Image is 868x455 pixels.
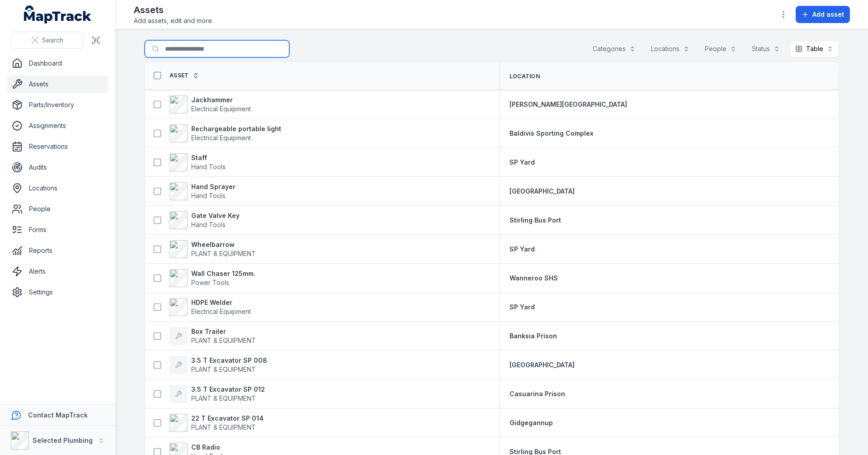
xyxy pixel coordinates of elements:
[170,182,236,200] a: Hand SprayerHand Tools
[170,298,251,316] a: HDPE WelderElectrical Equipment
[170,72,199,79] a: Asset
[191,105,251,113] span: Electrical Equipment
[170,211,240,229] a: Gate Valve KeyHand Tools
[509,303,535,312] a: SP Yard
[191,337,256,344] span: PLANT & EQUIPMENT
[134,16,213,25] span: Add assets, edit and more.
[7,221,108,239] a: Forms
[509,158,535,167] a: SP Yard
[170,72,189,79] span: Asset
[191,211,240,220] strong: Gate Valve Key
[191,443,226,452] strong: CB Radio
[134,4,213,16] h2: Assets
[509,73,540,80] span: Location
[645,40,695,57] button: Locations
[7,262,108,280] a: Alerts
[509,129,594,137] span: Baldivis Sporting Complex
[191,221,226,228] span: Hand Tools
[191,134,251,142] span: Electrical Equipment
[509,361,575,369] span: [GEOGRAPHIC_DATA]
[170,153,226,171] a: StaffHand Tools
[170,327,256,345] a: Box TrailerPLANT & EQUIPMENT
[509,245,535,253] span: SP Yard
[191,153,226,162] strong: Staff
[509,418,553,427] a: Gidgegannup
[509,274,558,282] span: Wanneroo SHS
[170,269,255,287] a: Wall Chaser 125mm.Power Tools
[7,137,108,156] a: Reservations
[24,5,92,24] a: MapTrack
[509,158,535,166] span: SP Yard
[191,394,256,402] span: PLANT & EQUIPMENT
[509,274,558,283] a: Wanneroo SHS
[699,40,742,57] button: People
[746,40,786,57] button: Status
[509,390,565,398] span: Casuarina Prison
[191,240,256,249] strong: Wheelbarrow
[170,414,264,432] a: 22 T Excavator SP 014PLANT & EQUIPMENT
[191,327,256,336] strong: Box Trailer
[191,279,229,286] span: Power Tools
[7,200,108,218] a: People
[191,182,236,191] strong: Hand Sprayer
[191,385,265,394] strong: 3.5 T Excavator SP 012
[812,10,844,19] span: Add asset
[789,40,839,57] button: Table
[170,240,256,258] a: WheelbarrowPLANT & EQUIPMENT
[587,40,642,57] button: Categories
[7,75,108,93] a: Assets
[509,419,553,427] span: Gidgegannup
[170,124,281,142] a: Rechargeable portable lightElectrical Equipment
[7,158,108,176] a: Audits
[7,242,108,260] a: Reports
[509,187,575,196] a: [GEOGRAPHIC_DATA]
[509,187,575,195] span: [GEOGRAPHIC_DATA]
[796,6,850,23] button: Add asset
[191,192,226,199] span: Hand Tools
[191,414,264,423] strong: 22 T Excavator SP 014
[170,356,267,374] a: 3.5 T Excavator SP 008PLANT & EQUIPMENT
[509,216,561,224] span: Stirling Bus Port
[191,269,255,278] strong: Wall Chaser 125mm.
[191,298,251,307] strong: HDPE Welder
[42,36,63,45] span: Search
[191,124,281,133] strong: Rechargeable portable light
[509,129,594,138] a: Baldivis Sporting Complex
[509,360,575,370] a: [GEOGRAPHIC_DATA]
[7,117,108,135] a: Assignments
[509,303,535,311] span: SP Yard
[191,308,251,315] span: Electrical Equipment
[11,32,84,49] button: Search
[7,54,108,72] a: Dashboard
[509,216,561,225] a: Stirling Bus Port
[33,436,93,444] strong: Selected Plumbing
[509,100,627,109] a: [PERSON_NAME][GEOGRAPHIC_DATA]
[7,283,108,301] a: Settings
[509,389,565,398] a: Casuarina Prison
[7,96,108,114] a: Parts/Inventory
[28,411,88,419] strong: Contact MapTrack
[509,332,557,340] span: Banksia Prison
[191,163,226,171] span: Hand Tools
[191,95,251,104] strong: Jackhammer
[191,250,256,257] span: PLANT & EQUIPMENT
[170,95,251,114] a: JackhammerElectrical Equipment
[170,385,265,403] a: 3.5 T Excavator SP 012PLANT & EQUIPMENT
[7,179,108,197] a: Locations
[191,423,256,431] span: PLANT & EQUIPMENT
[191,356,267,365] strong: 3.5 T Excavator SP 008
[191,365,256,373] span: PLANT & EQUIPMENT
[509,100,627,108] span: [PERSON_NAME][GEOGRAPHIC_DATA]
[509,332,557,341] a: Banksia Prison
[509,245,535,254] a: SP Yard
